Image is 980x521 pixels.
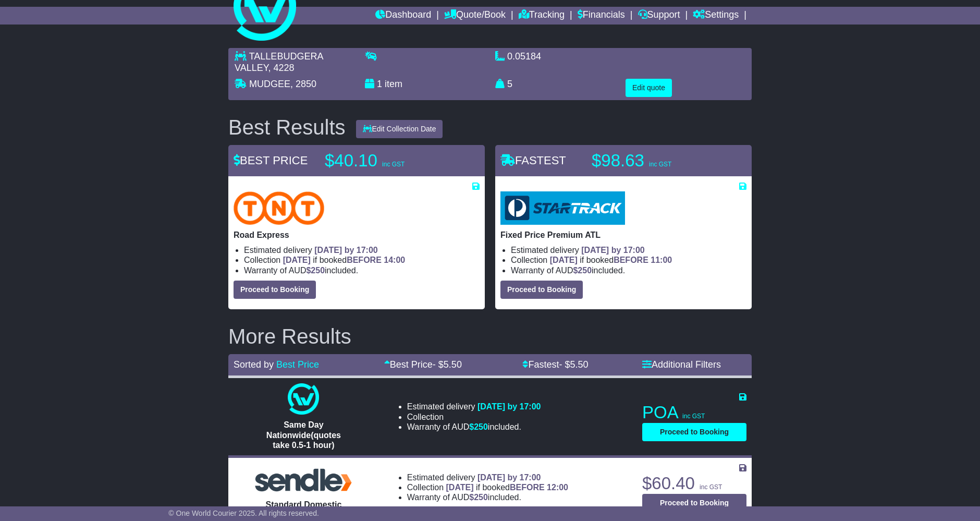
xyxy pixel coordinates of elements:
span: [DATE] [446,483,474,492]
img: Sendle: Standard Domestic [251,466,356,494]
span: 0.05184 [507,51,541,62]
span: 250 [311,266,325,275]
span: [DATE] [550,256,578,264]
span: Standard Domestic [266,500,342,509]
li: Estimated delivery [407,402,541,411]
span: [DATE] [283,256,311,264]
p: $60.40 [642,473,746,494]
span: item [385,79,402,89]
span: $ [306,266,325,275]
li: Collection [407,412,541,422]
p: POA [642,402,746,423]
li: Collection [511,255,746,265]
li: Warranty of AUD included. [511,265,746,275]
span: [DATE] by 17:00 [477,402,541,411]
span: [DATE] by 17:00 [477,473,541,482]
p: $98.63 [592,150,722,171]
span: if booked [550,256,672,264]
button: Edit quote [626,79,672,97]
span: 250 [474,493,488,502]
a: Financials [578,7,625,25]
span: TALLEBUDGERA VALLEY [235,51,323,73]
a: Best Price [276,359,319,370]
a: Best Price- $5.50 [384,359,462,370]
a: Tracking [519,7,565,25]
p: Road Express [234,230,480,240]
span: © One World Courier 2025. All rights reserved. [168,509,319,517]
span: 1 [377,79,382,89]
div: Best Results [223,116,351,139]
span: $ [469,493,488,502]
span: , 2850 [290,79,316,89]
p: $40.10 [325,150,455,171]
a: Quote/Book [444,7,506,25]
span: BEFORE [614,256,648,264]
span: if booked [446,483,568,492]
span: Same Day Nationwide(quotes take 0.5-1 hour) [266,420,341,449]
a: Support [638,7,680,25]
span: MUDGEE [249,79,290,89]
a: Additional Filters [642,359,721,370]
p: Fixed Price Premium ATL [500,230,746,240]
span: FASTEST [500,154,566,167]
span: inc GST [700,483,722,491]
span: 250 [578,266,592,275]
span: 250 [474,422,488,431]
span: 11:00 [651,256,672,264]
img: StarTrack: Fixed Price Premium ATL [500,191,625,225]
span: 5 [507,79,512,89]
span: - $ [559,359,588,370]
span: , 4228 [268,63,294,73]
span: 14:00 [384,256,405,264]
button: Proceed to Booking [642,423,746,441]
span: BEST PRICE [234,154,308,167]
span: 12:00 [547,483,568,492]
span: $ [469,422,488,431]
span: - $ [433,359,462,370]
span: 5.50 [444,359,462,370]
button: Proceed to Booking [642,494,746,512]
li: Estimated delivery [244,245,480,255]
li: Estimated delivery [407,472,568,482]
button: Edit Collection Date [356,120,443,138]
img: One World Courier: Same Day Nationwide(quotes take 0.5-1 hour) [288,383,319,415]
a: Settings [693,7,739,25]
span: inc GST [649,161,671,168]
span: [DATE] by 17:00 [314,246,378,255]
span: BEFORE [510,483,545,492]
a: Fastest- $5.50 [522,359,588,370]
span: $ [573,266,592,275]
span: Sorted by [234,359,274,370]
span: 5.50 [570,359,589,370]
button: Proceed to Booking [234,281,316,299]
span: if booked [283,256,405,264]
li: Collection [407,482,568,492]
span: inc GST [382,161,405,168]
h2: More Results [228,325,752,348]
li: Warranty of AUD included. [244,265,480,275]
button: Proceed to Booking [500,281,583,299]
li: Collection [244,255,480,265]
span: [DATE] by 17:00 [581,246,645,255]
li: Warranty of AUD included. [407,492,568,502]
span: inc GST [682,413,705,420]
a: Dashboard [375,7,431,25]
img: TNT Domestic: Road Express [234,191,324,225]
li: Warranty of AUD included. [407,422,541,432]
li: Estimated delivery [511,245,746,255]
span: BEFORE [347,256,382,264]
